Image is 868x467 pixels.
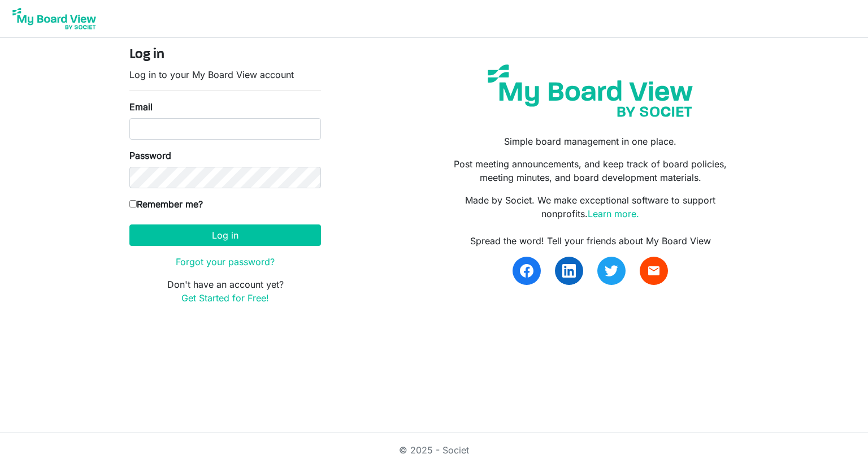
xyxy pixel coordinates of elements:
p: Made by Societ. We make exceptional software to support nonprofits. [442,193,739,220]
p: Simple board management in one place. [442,135,739,148]
div: Spread the word! Tell your friends about My Board View [442,234,739,248]
p: Don't have an account yet? [129,278,321,305]
img: my-board-view-societ.svg [479,56,701,126]
a: email [640,257,668,285]
img: My Board View Logo [9,5,99,33]
h4: Log in [129,47,321,63]
label: Email [129,100,153,114]
a: Forgot your password? [176,256,275,267]
label: Password [129,149,171,162]
span: email [647,264,661,278]
a: Get Started for Free! [181,292,269,304]
button: Log in [129,224,321,246]
a: Learn more. [588,208,639,219]
label: Remember me? [129,197,203,211]
p: Post meeting announcements, and keep track of board policies, meeting minutes, and board developm... [442,157,739,184]
img: facebook.svg [520,264,533,278]
input: Remember me? [129,200,137,207]
p: Log in to your My Board View account [129,68,321,81]
img: linkedin.svg [562,264,576,278]
a: © 2025 - Societ [399,444,469,456]
img: twitter.svg [605,264,618,278]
